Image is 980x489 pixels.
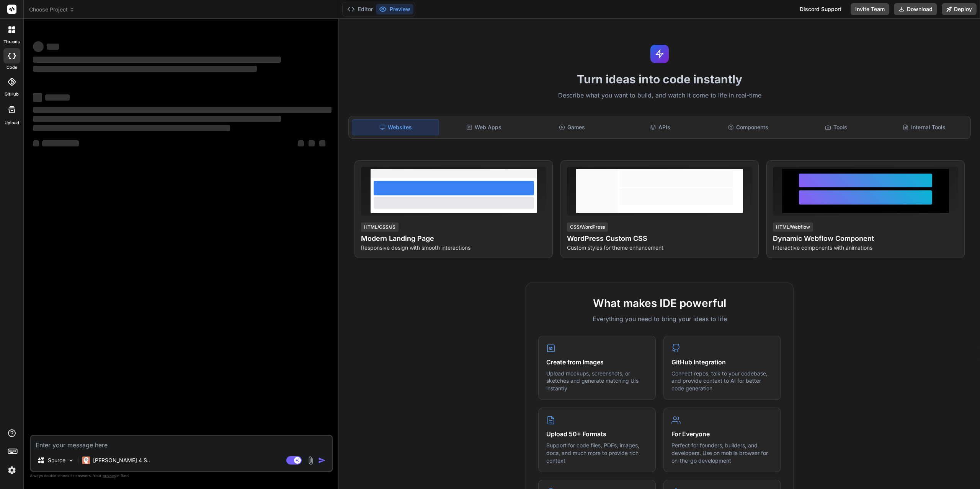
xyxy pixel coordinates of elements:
p: Responsive design with smooth interactions [361,244,546,252]
button: Preview [376,4,413,15]
span: Choose Project [29,6,75,13]
h4: Dynamic Webflow Component [773,233,958,244]
span: ‌ [33,66,257,72]
div: Components [705,119,791,135]
label: Upload [5,120,19,126]
span: ‌ [33,57,281,63]
p: Upload mockups, screenshots, or sketches and generate matching UIs instantly [546,370,648,392]
span: ‌ [45,94,70,101]
button: Deploy [942,3,977,15]
h4: Modern Landing Page [361,233,546,244]
p: Always double-check its answers. Your in Bind [30,472,333,479]
p: Interactive components with animations [773,244,958,252]
span: ‌ [33,93,42,102]
img: attachment [306,456,315,465]
span: ‌ [33,107,332,113]
h4: For Everyone [671,429,773,439]
h1: Turn ideas into code instantly [344,72,975,86]
p: Source [48,457,65,464]
label: code [7,64,17,71]
span: ‌ [319,140,325,146]
p: Perfect for founders, builders, and developers. Use on mobile browser for on-the-go development [671,442,773,464]
img: icon [318,457,326,464]
h4: Upload 50+ Formats [546,429,648,439]
span: ‌ [42,140,79,146]
p: Support for code files, PDFs, images, docs, and much more to provide rich context [546,442,648,464]
span: ‌ [47,44,59,50]
button: Invite Team [851,3,889,15]
span: ‌ [33,41,44,52]
div: Games [529,119,615,135]
div: Discord Support [795,3,846,15]
h4: GitHub Integration [671,357,773,367]
img: Pick Models [68,457,74,464]
label: GitHub [5,91,19,97]
span: ‌ [298,140,304,146]
span: ‌ [309,140,315,146]
p: Everything you need to bring your ideas to life [538,314,781,323]
div: Web Apps [441,119,527,135]
h4: Create from Images [546,357,648,367]
button: Download [894,3,937,15]
img: settings [5,464,18,477]
span: ‌ [33,140,39,146]
span: ‌ [33,116,281,122]
p: Custom styles for theme enhancement [567,244,752,252]
h4: WordPress Custom CSS [567,233,752,244]
div: Tools [793,119,879,135]
div: CSS/WordPress [567,223,608,232]
div: HTML/CSS/JS [361,223,399,232]
img: Claude 4 Sonnet [82,457,90,464]
label: threads [3,39,20,45]
p: Describe what you want to build, and watch it come to life in real-time [344,91,975,101]
button: Editor [344,4,376,15]
div: APIs [617,119,703,135]
span: privacy [103,473,116,478]
div: HTML/Webflow [773,223,813,232]
div: Internal Tools [881,119,967,135]
h2: What makes IDE powerful [538,295,781,311]
div: Websites [352,119,439,135]
p: Connect repos, talk to your codebase, and provide context to AI for better code generation [671,370,773,392]
p: [PERSON_NAME] 4 S.. [93,457,150,464]
span: ‌ [33,125,230,131]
